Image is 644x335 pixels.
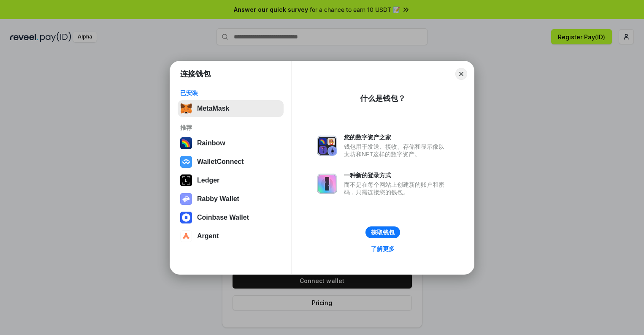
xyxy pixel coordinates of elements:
img: svg+xml,%3Csvg%20xmlns%3D%22http%3A%2F%2Fwww.w3.org%2F2000%2Fsvg%22%20fill%3D%22none%22%20viewBox... [317,174,337,194]
img: svg+xml,%3Csvg%20xmlns%3D%22http%3A%2F%2Fwww.w3.org%2F2000%2Fsvg%22%20width%3D%2228%22%20height%3... [180,174,192,186]
button: MetaMask [178,100,284,117]
div: 而不是在每个网站上创建新的账户和密码，只需连接您的钱包。 [344,181,449,196]
div: 了解更多 [371,245,395,253]
div: Ledger [197,177,219,184]
img: svg+xml,%3Csvg%20xmlns%3D%22http%3A%2F%2Fwww.w3.org%2F2000%2Fsvg%22%20fill%3D%22none%22%20viewBox... [317,136,337,156]
button: 获取钱包 [365,226,400,238]
div: WalletConnect [197,158,244,166]
div: Argent [197,232,219,240]
button: Rainbow [178,135,284,152]
img: svg+xml,%3Csvg%20width%3D%2228%22%20height%3D%2228%22%20viewBox%3D%220%200%2028%2028%22%20fill%3D... [180,212,192,223]
div: Coinbase Wallet [197,214,249,221]
div: 什么是钱包？ [360,93,406,103]
img: svg+xml,%3Csvg%20width%3D%2228%22%20height%3D%2228%22%20viewBox%3D%220%200%2028%2028%22%20fill%3D... [180,230,192,242]
button: Coinbase Wallet [178,209,284,226]
img: svg+xml,%3Csvg%20width%3D%2228%22%20height%3D%2228%22%20viewBox%3D%220%200%2028%2028%22%20fill%3D... [180,156,192,168]
button: Argent [178,228,284,245]
div: MetaMask [197,105,229,112]
div: 获取钱包 [371,229,395,236]
button: Rabby Wallet [178,191,284,207]
div: Rainbow [197,139,225,147]
button: WalletConnect [178,153,284,170]
img: svg+xml,%3Csvg%20fill%3D%22none%22%20height%3D%2233%22%20viewBox%3D%220%200%2035%2033%22%20width%... [180,103,192,114]
button: Close [455,68,467,80]
div: 推荐 [180,124,281,131]
div: 已安装 [180,89,281,97]
div: 钱包用于发送、接收、存储和显示像以太坊和NFT这样的数字资产。 [344,143,449,158]
div: Rabby Wallet [197,195,239,203]
a: 了解更多 [366,243,400,254]
div: 一种新的登录方式 [344,172,449,179]
button: Ledger [178,172,284,189]
h1: 连接钱包 [180,69,211,79]
div: 您的数字资产之家 [344,133,449,141]
img: svg+xml,%3Csvg%20width%3D%22120%22%20height%3D%22120%22%20viewBox%3D%220%200%20120%20120%22%20fil... [180,137,192,149]
img: svg+xml,%3Csvg%20xmlns%3D%22http%3A%2F%2Fwww.w3.org%2F2000%2Fsvg%22%20fill%3D%22none%22%20viewBox... [180,193,192,205]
